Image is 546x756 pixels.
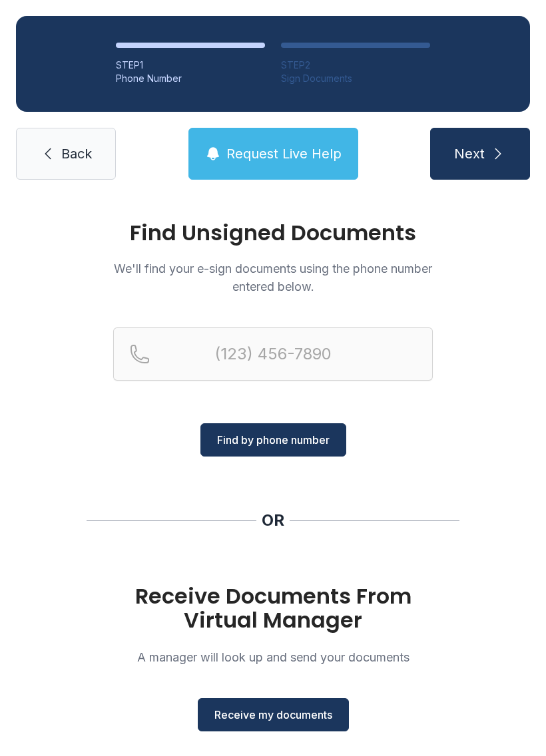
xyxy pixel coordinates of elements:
[262,510,284,531] div: OR
[116,72,265,85] div: Phone Number
[113,584,433,632] h1: Receive Documents From Virtual Manager
[281,59,430,72] div: STEP 2
[113,260,433,295] p: We'll find your e-sign documents using the phone number entered below.
[217,432,330,448] span: Find by phone number
[116,59,265,72] div: STEP 1
[281,72,430,85] div: Sign Documents
[113,327,433,381] input: Reservation phone number
[214,707,332,723] span: Receive my documents
[113,222,433,244] h1: Find Unsigned Documents
[226,144,342,163] span: Request Live Help
[113,648,433,666] p: A manager will look up and send your documents
[454,144,485,163] span: Next
[61,144,92,163] span: Back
